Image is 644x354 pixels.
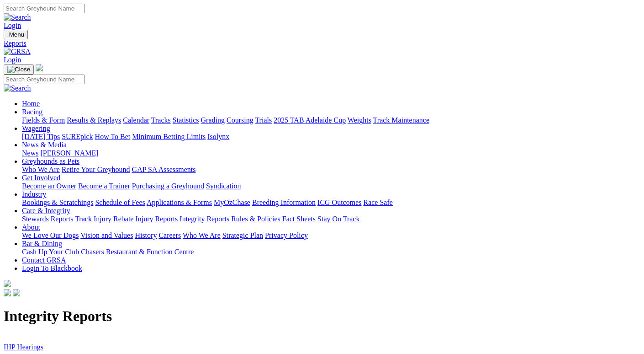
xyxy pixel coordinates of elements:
[179,215,229,223] a: Integrity Reports
[4,13,31,21] img: Search
[135,215,178,223] a: Injury Reports
[206,182,241,190] a: Syndication
[22,174,60,182] a: Get Involved
[317,198,361,206] a: ICG Outcomes
[22,124,50,132] a: Wagering
[173,116,199,124] a: Statistics
[4,64,34,75] button: Toggle navigation
[151,116,171,124] a: Tracks
[252,198,316,206] a: Breeding Information
[75,215,133,223] a: Track Injury Rebate
[4,48,31,56] img: GRSA
[22,240,62,247] a: Bar & Dining
[62,133,93,140] a: SUREpick
[22,133,640,141] div: Wagering
[22,116,65,124] a: Fields & Form
[147,198,212,206] a: Applications & Forms
[22,215,73,223] a: Stewards Reports
[22,149,38,157] a: News
[9,31,24,38] span: Menu
[274,116,346,124] a: 2025 TAB Adelaide Cup
[67,116,121,124] a: Results & Replays
[22,141,67,149] a: News & Media
[265,231,308,239] a: Privacy Policy
[4,39,640,48] a: Reports
[22,116,640,124] div: Racing
[22,157,79,165] a: Greyhounds as Pets
[13,289,20,296] img: twitter.svg
[4,21,21,29] a: Login
[22,198,640,207] div: Industry
[22,100,40,107] a: Home
[207,133,229,140] a: Isolynx
[22,223,40,231] a: About
[22,207,70,215] a: Care & Integrity
[22,231,640,240] div: About
[4,280,11,287] img: logo-grsa-white.png
[22,108,42,116] a: Racing
[95,133,131,140] a: How To Bet
[22,166,640,174] div: Greyhounds as Pets
[4,343,43,351] a: IHP Hearings
[214,198,250,206] a: MyOzChase
[22,149,640,157] div: News & Media
[158,231,181,239] a: Careers
[132,182,204,190] a: Purchasing a Greyhound
[22,264,82,272] a: Login To Blackbook
[22,248,79,256] a: Cash Up Your Club
[222,231,263,239] a: Strategic Plan
[135,231,157,239] a: History
[22,198,93,206] a: Bookings & Scratchings
[373,116,429,124] a: Track Maintenance
[123,116,149,124] a: Calendar
[81,248,194,256] a: Chasers Restaurant & Function Centre
[40,149,98,157] a: [PERSON_NAME]
[4,56,21,64] a: Login
[317,215,359,223] a: Stay On Track
[255,116,272,124] a: Trials
[231,215,280,223] a: Rules & Policies
[4,4,84,13] input: Search
[62,166,130,173] a: Retire Your Greyhound
[22,166,60,173] a: Who We Are
[95,198,145,206] a: Schedule of Fees
[132,166,196,173] a: GAP SA Assessments
[80,231,133,239] a: Vision and Values
[4,289,11,296] img: facebook.svg
[22,256,66,264] a: Contact GRSA
[4,75,84,84] input: Search
[227,116,253,124] a: Coursing
[22,215,640,223] div: Care & Integrity
[22,231,79,239] a: We Love Our Dogs
[4,308,640,325] h1: Integrity Reports
[348,116,371,124] a: Weights
[4,84,31,92] img: Search
[36,64,43,71] img: logo-grsa-white.png
[22,133,60,140] a: [DATE] Tips
[282,215,316,223] a: Fact Sheets
[78,182,130,190] a: Become a Trainer
[363,198,392,206] a: Race Safe
[4,30,28,39] button: Toggle navigation
[22,248,640,256] div: Bar & Dining
[22,182,76,190] a: Become an Owner
[201,116,225,124] a: Grading
[7,66,30,73] img: Close
[22,190,46,198] a: Industry
[183,231,221,239] a: Who We Are
[22,182,640,190] div: Get Involved
[132,133,206,140] a: Minimum Betting Limits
